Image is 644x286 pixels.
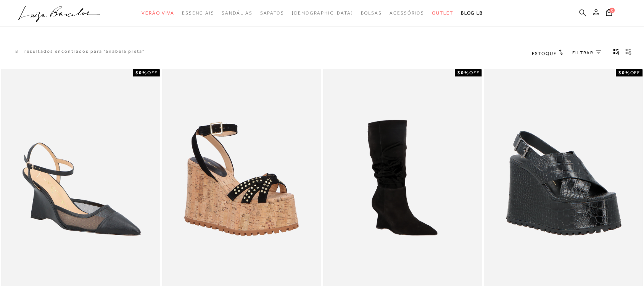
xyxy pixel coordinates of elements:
[292,6,353,20] a: noSubCategoriesText
[24,48,145,55] : resultados encontrados para "anabela preta"
[147,70,158,75] span: OFF
[361,10,382,16] span: Bolsas
[604,8,615,19] button: 0
[142,6,174,20] a: categoryNavScreenReaderText
[222,6,253,20] a: categoryNavScreenReaderText
[361,6,382,20] a: categoryNavScreenReaderText
[260,10,284,16] span: Sapatos
[469,70,480,75] span: OFF
[432,6,454,20] a: categoryNavScreenReaderText
[623,48,634,58] button: gridText6Desc
[142,10,174,16] span: Verão Viva
[292,10,353,16] span: [DEMOGRAPHIC_DATA]
[390,10,425,16] span: Acessórios
[135,70,147,75] strong: 50%
[573,50,594,56] span: FILTRAR
[432,10,454,16] span: Outlet
[182,10,214,16] span: Essenciais
[182,6,214,20] a: categoryNavScreenReaderText
[260,6,284,20] a: categoryNavScreenReaderText
[610,8,615,13] span: 0
[15,48,19,55] p: 8
[390,6,425,20] a: categoryNavScreenReaderText
[461,6,483,20] a: BLOG LB
[457,70,469,75] strong: 30%
[461,10,483,16] span: BLOG LB
[532,51,557,56] span: Estoque
[611,48,622,58] button: Mostrar 4 produtos por linha
[630,70,641,75] span: OFF
[222,10,253,16] span: Sandálias
[618,70,630,75] strong: 30%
